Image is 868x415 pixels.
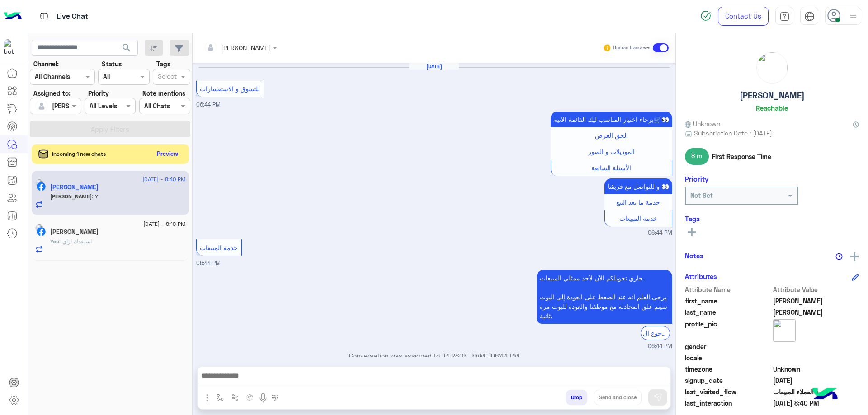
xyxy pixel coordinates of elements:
img: Logo [4,7,22,26]
button: Trigger scenario [228,390,243,405]
img: send attachment [202,392,212,403]
span: خدمة المبيعات [619,214,657,222]
span: [DATE] - 8:19 PM [143,220,185,228]
img: Facebook [37,227,46,236]
span: gender [685,342,771,351]
span: ? [92,193,98,200]
h6: Reachable [756,104,788,112]
span: Unknown [685,119,720,128]
span: Attribute Name [685,285,771,294]
span: last_visited_flow [685,387,771,396]
span: null [773,353,859,363]
img: picture [35,224,43,232]
span: First Response Time [712,152,771,161]
span: الحق العرض [595,131,628,139]
img: send message [653,393,662,402]
img: defaultAdmin.png [35,100,48,112]
span: last_name [685,308,771,317]
h6: Notes [685,252,703,260]
img: picture [757,52,788,83]
h6: Priority [685,175,708,183]
img: 713415422032625 [4,39,20,56]
label: Channel: [33,59,59,69]
img: tab [779,11,790,22]
span: للتسوق و الاستفسارات [200,85,260,93]
span: Unknown [773,364,859,374]
h6: Attributes [685,272,717,280]
button: Apply Filters [30,121,190,137]
span: profile_pic [685,319,771,340]
p: 30/8/2025, 6:44 PM [537,270,672,324]
img: add [850,252,859,261]
span: Subscription Date : [DATE] [694,128,772,138]
span: الأسئلة الشائعة [591,164,631,172]
span: Incoming 1 new chats [52,150,106,158]
label: Status [102,59,122,69]
h6: Tags [685,214,859,223]
span: locale [685,353,771,363]
label: Assigned to: [33,89,71,98]
span: null [773,342,859,351]
img: notes [835,253,843,260]
span: الموديلات و الصور [588,148,635,155]
h5: Ali Abdelgawad [50,183,99,191]
span: 06:44 PM [196,260,221,266]
div: الرجوع ال Bot [641,326,670,340]
span: 2025-03-04T16:46:41.228Z [773,376,859,385]
span: last_interaction [685,398,771,408]
p: 30/8/2025, 6:44 PM [604,178,672,194]
img: hulul-logo.png [809,379,841,410]
small: Human Handover [613,44,651,51]
img: spinner [700,10,711,21]
span: You [50,238,59,245]
img: tab [804,11,815,22]
img: picture [773,319,796,342]
h5: Ahmed Khalifa [50,228,99,236]
p: Conversation was assigned to [PERSON_NAME] [196,351,672,360]
label: Priority [88,89,109,98]
span: [PERSON_NAME] [50,193,92,200]
p: 30/8/2025, 6:44 PM [551,112,672,127]
span: Abdelgawad [773,308,859,317]
img: picture [35,179,43,187]
img: make a call [272,394,279,401]
span: اساعدك ازاي [59,238,92,245]
span: 06:44 PM [648,342,672,351]
img: profile [848,11,859,22]
label: Note mentions [142,89,185,98]
span: خدمة العملاء المبيعات [773,387,859,396]
button: create order [243,390,258,405]
span: [DATE] - 8:40 PM [142,175,185,183]
span: خدمة المبيعات [200,244,238,252]
span: 8 m [685,148,709,164]
button: Drop [566,390,587,405]
div: Select [156,71,177,83]
span: خدمة ما بعد البيع [616,198,660,206]
img: send voice note [258,392,269,403]
span: 06:44 PM [648,229,672,238]
label: Tags [156,59,170,69]
img: create order [246,394,254,401]
button: select flow [213,390,228,405]
img: tab [38,10,50,22]
span: 06:44 PM [491,352,519,359]
img: select flow [217,394,224,401]
span: Attribute Value [773,285,859,294]
button: Send and close [594,390,642,405]
span: search [121,42,132,53]
img: Trigger scenario [231,394,239,401]
span: timezone [685,364,771,374]
a: tab [775,7,793,26]
img: Facebook [37,182,46,191]
span: 06:44 PM [196,101,221,108]
span: 2025-08-30T17:40:35.25Z [773,398,859,408]
span: Ali [773,296,859,306]
span: signup_date [685,376,771,385]
span: first_name [685,296,771,306]
a: Contact Us [718,7,769,26]
p: Live Chat [57,10,88,23]
h5: [PERSON_NAME] [740,90,805,101]
button: search [116,40,138,59]
h6: [DATE] [409,63,459,70]
button: Preview [153,147,182,160]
